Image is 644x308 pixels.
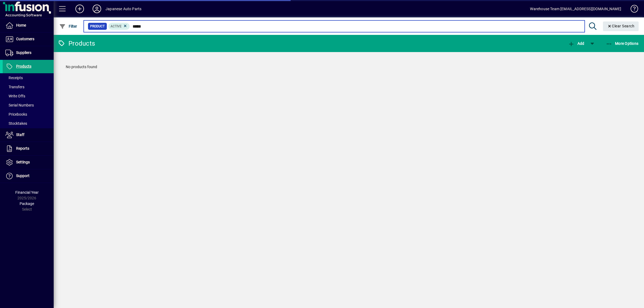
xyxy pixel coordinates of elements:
a: Suppliers [3,46,54,60]
div: Warehouse Team [EMAIL_ADDRESS][DOMAIN_NAME] [530,5,621,13]
mat-chip: Activation Status: Active [108,23,130,30]
span: Suppliers [16,50,31,55]
a: Settings [3,156,54,169]
span: Pricebooks [5,112,27,116]
span: Add [568,41,584,46]
div: Products [58,39,95,48]
a: Stocktakes [3,119,54,128]
span: Clear Search [607,24,635,28]
a: Knowledge Base [627,1,637,19]
span: Financial Year [15,190,39,195]
div: Japanese Auto Parts [105,5,141,13]
span: Active [111,24,122,28]
a: Customers [3,32,54,46]
a: Pricebooks [3,110,54,119]
span: Home [16,23,26,27]
div: No products found [60,59,637,75]
button: Profile [88,4,105,14]
span: Settings [16,160,30,164]
span: Support [16,174,30,178]
span: Customers [16,37,34,41]
span: Stocktakes [5,121,27,126]
span: Package [20,201,34,206]
span: More Options [606,41,639,46]
span: Transfers [5,85,24,89]
span: Write Offs [5,94,25,98]
a: Home [3,19,54,32]
a: Staff [3,128,54,142]
a: Reports [3,142,54,155]
span: Product [90,24,105,29]
span: Staff [16,133,24,137]
span: Reports [16,146,29,151]
button: Clear [603,21,639,31]
a: Transfers [3,82,54,91]
a: Serial Numbers [3,101,54,110]
span: Products [16,64,31,68]
button: More Options [605,39,640,48]
button: Add [567,39,586,48]
button: Add [71,4,88,14]
a: Write Offs [3,91,54,101]
span: Serial Numbers [5,103,34,107]
span: Receipts [5,76,23,80]
a: Receipts [3,73,54,82]
a: Support [3,169,54,183]
button: Filter [58,21,79,31]
span: Filter [59,24,77,28]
